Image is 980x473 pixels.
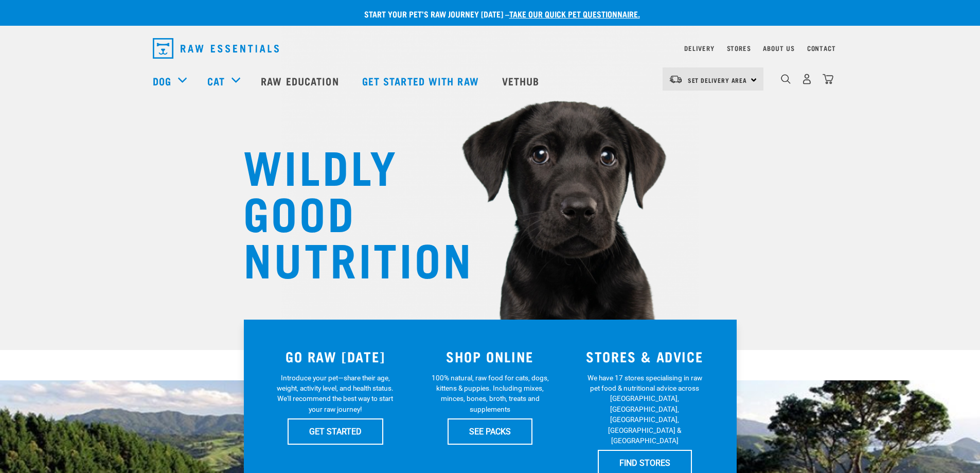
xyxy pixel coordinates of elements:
[823,74,833,84] img: home-icon@2x.png
[688,78,747,82] span: Set Delivery Area
[288,418,383,444] a: GET STARTED
[352,60,492,101] a: Get started with Raw
[727,46,751,50] a: Stores
[509,11,640,16] a: take our quick pet questionnaire.
[763,46,794,50] a: About Us
[419,348,561,364] h3: SHOP ONLINE
[153,38,279,59] img: Raw Essentials Logo
[807,46,836,50] a: Contact
[207,73,225,89] a: Cat
[243,142,449,281] h1: WILDLY GOOD NUTRITION
[669,75,683,84] img: van-moving.png
[801,74,812,84] img: user.png
[574,348,716,364] h3: STORES & ADVICE
[251,60,351,101] a: Raw Education
[145,34,836,63] nav: dropdown navigation
[275,373,396,415] p: Introduce your pet—share their age, weight, activity level, and health status. We'll recommend th...
[448,418,532,444] a: SEE PACKS
[264,348,407,364] h3: GO RAW [DATE]
[153,73,171,89] a: Dog
[684,46,714,50] a: Delivery
[430,373,550,415] p: 100% natural, raw food for cats, dogs, kittens & puppies. Including mixes, minces, bones, broth, ...
[781,74,791,84] img: home-icon-1@2x.png
[584,373,705,446] p: We have 17 stores specialising in raw pet food & nutritional advice across [GEOGRAPHIC_DATA], [GE...
[492,60,553,101] a: Vethub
